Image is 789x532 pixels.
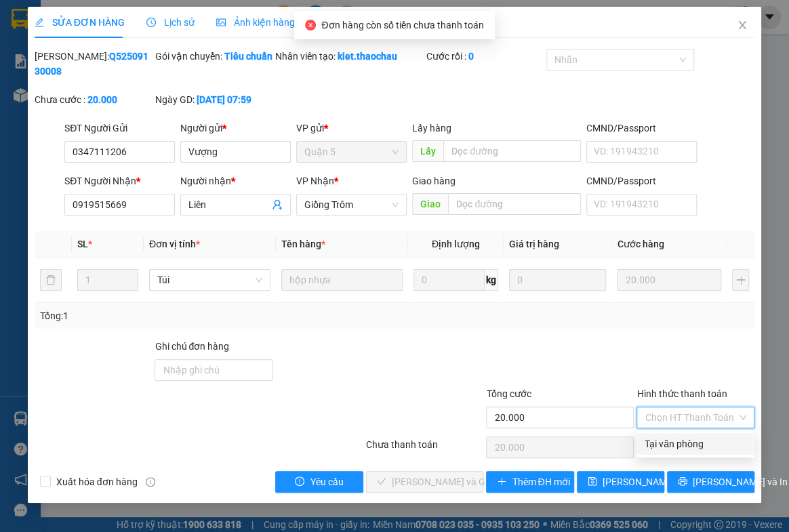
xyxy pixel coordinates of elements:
[295,476,304,487] span: exclamation-circle
[432,239,480,249] span: Định lượng
[678,476,687,487] span: printer
[196,94,251,105] b: [DATE] 07:59
[281,239,325,249] span: Tên hàng
[577,471,664,493] button: save[PERSON_NAME] thay đổi
[304,142,399,162] span: Quận 5
[35,49,153,79] div: [PERSON_NAME]:
[693,474,788,489] span: [PERSON_NAME] và In
[723,7,761,45] button: Close
[497,476,506,487] span: plus
[155,49,272,64] div: Gói vận chuyển:
[40,308,306,323] div: Tổng: 1
[512,474,569,489] span: Thêm ĐH mới
[588,476,597,487] span: save
[51,474,143,489] span: Xuất hóa đơn hàng
[645,436,746,451] div: Tại văn phòng
[509,269,606,291] input: 0
[275,49,423,64] div: Nhân viên tạo:
[412,140,443,162] span: Lấy
[180,121,291,136] div: Người gửi
[667,471,754,493] button: printer[PERSON_NAME] và In
[296,176,334,186] span: VP Nhận
[636,388,727,399] label: Hình thức thanh toán
[645,407,746,428] span: Chọn HT Thanh Toán
[35,18,44,27] span: edit
[486,471,573,493] button: plusThêm ĐH mới
[149,239,200,249] span: Đơn vị tính
[281,269,403,291] input: VD: Bàn, Ghế
[586,173,697,188] div: CMND/Passport
[64,173,175,188] div: SĐT Người Nhận
[338,51,397,62] b: kiet.thaochau
[87,94,117,105] b: 20.000
[486,388,531,399] span: Tổng cước
[155,359,272,381] input: Ghi chú đơn hàng
[146,477,155,487] span: info-circle
[146,17,195,28] span: Lịch sử
[412,123,451,134] span: Lấy hàng
[586,121,697,136] div: CMND/Passport
[485,269,498,291] span: kg
[426,49,544,64] div: Cước rồi :
[155,341,229,352] label: Ghi chú đơn hàng
[412,176,456,186] span: Giao hàng
[468,51,473,62] b: 0
[296,121,407,136] div: VP gửi
[304,195,399,215] span: Giồng Trôm
[157,270,262,290] span: Túi
[305,20,316,30] span: close-circle
[155,92,272,107] div: Ngày GD:
[180,173,291,188] div: Người nhận
[509,239,559,249] span: Giá trị hàng
[412,193,448,215] span: Giao
[366,471,484,493] button: check[PERSON_NAME] và Giao hàng
[275,471,363,493] button: exclamation-circleYêu cầu
[321,20,483,30] span: Đơn hàng còn số tiền chưa thanh toán
[64,121,175,136] div: SĐT Người Gửi
[365,437,485,461] div: Chưa thanh toán
[216,18,226,27] span: picture
[35,17,125,28] span: SỬA ĐƠN HÀNG
[448,193,581,215] input: Dọc đường
[35,92,153,107] div: Chưa cước :
[603,474,711,489] span: [PERSON_NAME] thay đổi
[224,51,272,62] b: Tiêu chuẩn
[617,269,721,291] input: 0
[77,239,88,249] span: SL
[146,18,156,27] span: clock-circle
[732,269,749,291] button: plus
[272,199,283,210] span: user-add
[617,239,664,249] span: Cước hàng
[216,17,295,28] span: Ảnh kiện hàng
[737,20,748,30] span: close
[443,140,581,162] input: Dọc đường
[40,269,62,291] button: delete
[310,474,343,489] span: Yêu cầu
